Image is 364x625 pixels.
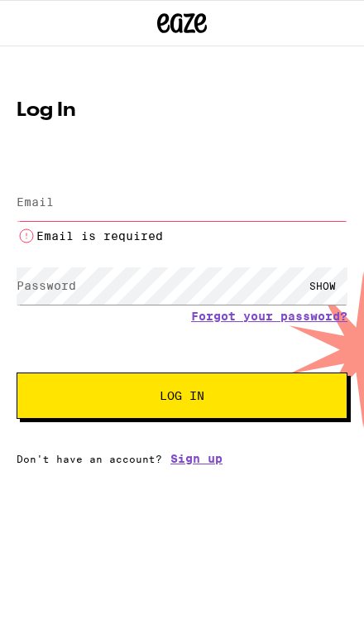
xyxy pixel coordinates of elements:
[12,12,136,28] span: Hi. Need any help?
[17,195,54,209] label: Email
[298,267,347,305] div: SHOW
[17,101,347,121] h1: Log In
[191,310,347,323] a: Forgot your password?
[17,226,347,246] li: Email is required
[17,373,347,419] button: Log In
[17,452,347,465] div: Don't have an account?
[17,279,76,292] label: Password
[160,390,204,401] span: Log In
[17,184,347,221] input: Email
[170,452,223,465] a: Sign up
